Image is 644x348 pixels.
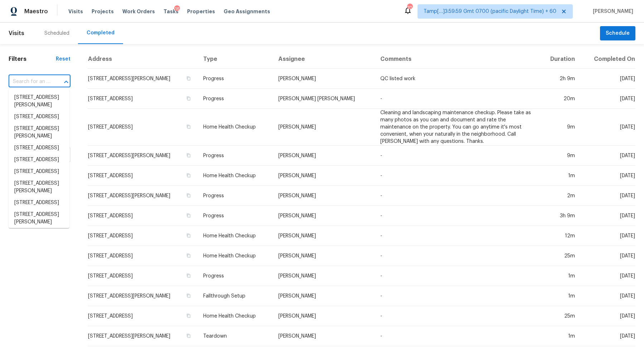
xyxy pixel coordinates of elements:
td: [PERSON_NAME] [273,286,375,306]
td: [STREET_ADDRESS] [88,89,197,109]
td: [DATE] [581,89,635,109]
td: [STREET_ADDRESS] [88,166,197,186]
div: Reset [56,55,70,63]
td: [PERSON_NAME] [273,326,375,346]
td: Cleaning and landscaping maintenance checkup. Please take as many photos as you can and document ... [375,109,539,146]
button: Copy Address [185,212,192,219]
td: [STREET_ADDRESS] [88,306,197,326]
td: - [375,326,539,346]
td: Home Health Checkup [197,109,273,146]
td: [STREET_ADDRESS][PERSON_NAME] [88,69,197,89]
td: Home Health Checkup [197,246,273,266]
input: Search for an address... [9,76,50,87]
th: Completed On [581,50,635,69]
button: Schedule [600,26,635,41]
td: [DATE] [581,326,635,346]
td: Progress [197,266,273,286]
th: Assignee [273,50,375,69]
button: Copy Address [185,75,192,82]
td: Home Health Checkup [197,166,273,186]
button: Copy Address [185,232,192,239]
span: Geo Assignments [224,8,270,15]
button: Copy Address [185,95,192,102]
td: 1m [539,326,581,346]
td: - [375,166,539,186]
th: Type [197,50,273,69]
button: Copy Address [185,192,192,199]
span: Work Orders [122,8,155,15]
li: [STREET_ADDRESS] [9,111,69,123]
li: [STREET_ADDRESS][PERSON_NAME] [9,92,69,111]
div: Completed [87,29,114,37]
td: [PERSON_NAME] [273,69,375,89]
td: - [375,306,539,326]
th: Duration [539,50,581,69]
td: 9m [539,146,581,166]
td: [PERSON_NAME] [PERSON_NAME] [273,89,375,109]
td: Progress [197,89,273,109]
td: [PERSON_NAME] [273,186,375,206]
div: 706 [407,4,412,11]
button: Copy Address [185,152,192,159]
td: Progress [197,69,273,89]
td: - [375,89,539,109]
span: Properties [187,8,215,15]
td: 9m [539,109,581,146]
td: 1m [539,266,581,286]
td: [PERSON_NAME] [273,166,375,186]
td: 25m [539,246,581,266]
td: [PERSON_NAME] [273,266,375,286]
td: Progress [197,186,273,206]
li: [STREET_ADDRESS] [9,142,69,154]
span: Maestro [24,8,48,15]
td: [PERSON_NAME] [273,206,375,226]
td: [DATE] [581,186,635,206]
td: [PERSON_NAME] [273,306,375,326]
span: Visits [68,8,83,15]
td: 2m [539,186,581,206]
h1: Filters [9,55,56,63]
td: Fallthrough Setup [197,286,273,306]
span: [PERSON_NAME] [590,8,633,15]
td: [DATE] [581,206,635,226]
td: [STREET_ADDRESS] [88,246,197,266]
td: - [375,146,539,166]
td: [STREET_ADDRESS] [88,109,197,146]
td: 12m [539,226,581,246]
td: [DATE] [581,246,635,266]
span: Tasks [164,9,179,14]
button: Copy Address [185,124,192,130]
td: [PERSON_NAME] [273,109,375,146]
button: Copy Address [185,313,192,319]
td: - [375,226,539,246]
td: [DATE] [581,266,635,286]
td: - [375,246,539,266]
li: [STREET_ADDRESS][PERSON_NAME] [9,178,69,197]
th: Address [88,50,197,69]
td: Home Health Checkup [197,306,273,326]
button: Copy Address [185,272,192,279]
td: - [375,186,539,206]
td: Progress [197,146,273,166]
td: - [375,286,539,306]
td: [STREET_ADDRESS] [88,206,197,226]
li: [STREET_ADDRESS][PERSON_NAME] [9,123,69,142]
span: Visits [9,25,24,41]
td: [STREET_ADDRESS] [88,266,197,286]
td: [STREET_ADDRESS][PERSON_NAME] [88,286,197,306]
span: Projects [92,8,114,15]
li: [STREET_ADDRESS] [9,166,69,178]
td: 3h 9m [539,206,581,226]
td: [DATE] [581,286,635,306]
td: 1m [539,166,581,186]
td: [STREET_ADDRESS][PERSON_NAME] [88,326,197,346]
span: Tamp[…]3:59:59 Gmt 0700 (pacific Daylight Time) + 60 [424,8,556,15]
td: Home Health Checkup [197,226,273,246]
td: [DATE] [581,109,635,146]
span: Schedule [606,29,630,38]
td: [PERSON_NAME] [273,246,375,266]
td: [STREET_ADDRESS] [88,226,197,246]
th: Comments [375,50,539,69]
td: [STREET_ADDRESS][PERSON_NAME] [88,186,197,206]
button: Copy Address [185,172,192,179]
